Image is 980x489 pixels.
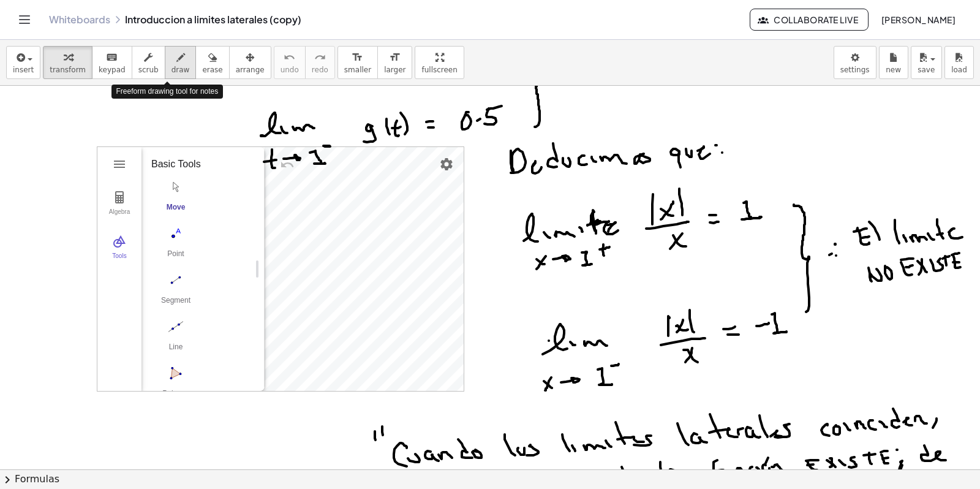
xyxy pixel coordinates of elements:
span: new [886,66,901,74]
span: transform [50,66,86,74]
button: fullscreen [415,46,464,79]
div: Tools [100,252,139,270]
span: Collaborate Live [760,14,858,25]
div: Line [151,343,200,360]
div: Freeform drawing tool for notes [111,85,224,99]
img: Main Menu [112,157,127,172]
div: Point [151,249,200,267]
button: Undo [276,154,298,176]
button: load [944,46,974,79]
button: Toggle navigation [15,10,34,29]
a: Whiteboards [49,13,110,26]
span: fullscreen [421,66,457,74]
span: load [951,66,967,74]
i: format_size [352,50,363,65]
button: settings [834,46,876,79]
button: draw [165,46,197,79]
button: Segment. Select two points or positions [151,270,200,314]
button: undoundo [274,46,306,79]
button: erase [195,46,229,79]
span: undo [281,66,299,74]
button: redoredo [305,46,335,79]
span: settings [840,66,870,74]
button: new [879,46,908,79]
button: arrange [229,46,271,79]
button: transform [43,46,92,79]
button: scrub [132,46,165,79]
div: Polygon [151,389,200,406]
button: [PERSON_NAME] [871,9,965,31]
span: larger [384,66,405,74]
div: Geometry [97,146,464,392]
button: Polygon. Select all vertices, then first vertex again [151,363,200,407]
span: smaller [344,66,371,74]
button: Settings [435,153,458,175]
button: insert [6,46,40,79]
button: Point. Select position or line, function, or curve [151,223,200,267]
i: redo [314,50,326,65]
div: Basic Tools [151,157,245,172]
div: Segment [151,296,200,313]
span: save [918,66,935,74]
span: scrub [138,66,159,74]
span: [PERSON_NAME] [881,14,956,25]
button: save [911,46,942,79]
button: format_sizesmaller [337,46,378,79]
span: insert [13,66,34,74]
span: keypad [99,66,126,74]
button: keyboardkeypad [92,46,132,79]
div: Move [151,203,200,220]
i: undo [284,50,295,65]
span: draw [171,66,190,74]
div: Algebra [100,208,139,226]
span: arrange [236,66,265,74]
span: erase [202,66,222,74]
button: format_sizelarger [377,46,412,79]
canvas: Graphics View 1 [265,147,464,391]
i: keyboard [106,50,118,65]
span: redo [312,66,328,74]
button: Move. Drag or select object [151,176,200,221]
button: Line. Select two points or positions [151,316,200,360]
button: Collaborate Live [750,9,869,31]
i: format_size [389,50,401,65]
